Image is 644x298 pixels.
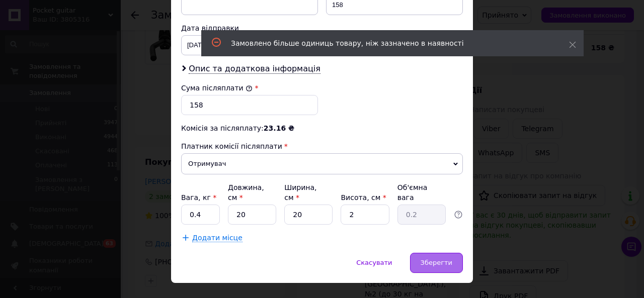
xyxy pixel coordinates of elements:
div: Об'ємна вага [397,182,446,203]
div: Комісія за післяплату: [181,123,463,133]
label: Довжина, см [228,183,264,202]
span: Платник комісії післяплати [181,142,282,150]
div: Замовлено більше одиниць товару, ніж зазначено в наявності [231,38,544,48]
span: Опис та додаткова інформація [189,64,320,74]
label: Сума післяплати [181,84,253,92]
div: Дата відправки [181,23,318,33]
label: Вага, кг [181,193,216,202]
label: Ширина, см [284,183,316,202]
span: Скасувати [356,259,392,266]
span: Додати місце [192,234,243,242]
span: Отримувач [181,153,463,174]
span: Зберегти [421,259,452,266]
label: Висота, см [341,193,386,202]
span: 23.16 ₴ [264,124,294,132]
